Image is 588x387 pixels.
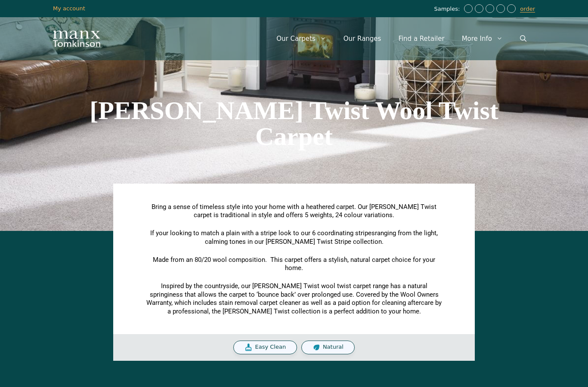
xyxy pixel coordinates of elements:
[145,203,443,220] p: Bring a sense of timeless style into your home with a heathered carpet. Our [PERSON_NAME] Twist c...
[434,6,462,13] span: Samples:
[145,229,443,246] p: If your looking to match a plain with a stripe look to our 6 coordinating stripes
[268,26,535,52] nav: Primary
[53,98,535,149] h1: [PERSON_NAME] Twist Wool Twist Carpet
[53,31,100,47] img: Manx Tomkinson
[453,26,511,52] a: More Info
[205,229,438,246] span: ranging from the light, calming tones in our [PERSON_NAME] Twist Stripe collection.
[145,256,443,273] p: Made from an 80/20 wool composition. This carpet offers a stylish, natural carpet choice for your...
[520,6,535,12] a: order
[53,5,85,12] a: My account
[145,282,443,316] p: Inspired by the countryside, our [PERSON_NAME] Twist wool twist carpet range has a natural spring...
[390,26,453,52] a: Find a Retailer
[335,26,390,52] a: Our Ranges
[268,26,335,52] a: Our Carpets
[323,344,344,351] span: Natural
[511,26,535,52] a: Open Search Bar
[255,344,286,351] span: Easy Clean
